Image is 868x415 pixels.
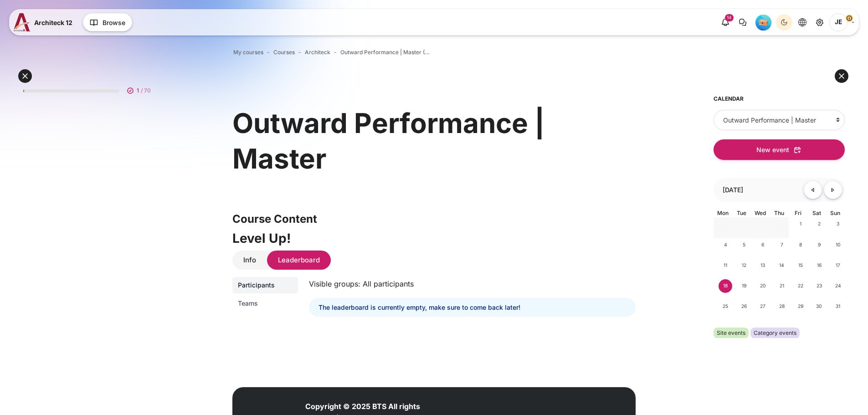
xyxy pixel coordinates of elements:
[794,217,807,231] span: 1
[794,238,807,252] span: 8
[103,18,125,27] span: Browse
[719,238,732,252] span: 4
[756,300,770,313] span: 27
[829,13,854,31] a: User menu
[812,238,826,252] span: 9
[830,210,840,216] span: Sun
[794,300,807,313] span: 29
[737,210,746,216] span: Tue
[340,48,431,56] a: Outward Performance | Master (Latest)
[232,46,636,58] nav: Navigation bar
[775,300,789,313] span: 28
[309,278,414,289] div: Visible groups: All participants
[714,139,845,160] button: New event
[273,48,295,56] a: Courses
[233,48,263,56] a: My courses
[795,210,801,216] span: Fri
[232,105,636,176] h1: Outward Performance | Master
[831,300,845,313] span: 31
[755,15,771,31] img: Level #1
[831,259,845,272] span: 17
[232,277,298,293] a: Participants
[34,18,72,27] span: Architeck 12
[775,259,789,272] span: 14
[737,238,751,252] span: 5
[309,298,636,317] div: The leaderboard is currently empty, make sure to come back later!
[777,15,791,29] div: Dark Mode
[750,328,800,338] li: Category events
[812,14,828,31] a: Site administration
[812,279,826,293] span: 23
[794,14,811,31] button: Languages
[812,259,826,272] span: 16
[812,217,826,231] span: 2
[812,300,826,313] span: 30
[737,279,751,293] span: 19
[829,13,847,31] span: Jim E
[774,210,784,216] span: Thu
[725,14,734,21] div: 14
[232,251,267,270] a: Info
[737,300,751,313] span: 26
[752,14,775,31] a: Level #1
[305,48,330,56] a: Architeck
[714,279,732,300] td: Today
[723,186,743,194] h3: [DATE]
[756,279,770,293] span: 20
[232,295,298,312] a: Teams
[714,95,845,102] h5: Calendar
[719,279,732,293] span: 18
[756,145,789,154] span: New event
[812,210,821,216] span: Sat
[756,259,770,272] span: 13
[714,328,749,338] li: Site events
[831,217,845,231] span: 3
[232,230,636,246] h2: Level Up!
[83,13,132,31] button: Browse
[232,212,636,226] h3: Course Content
[775,279,789,293] span: 21
[756,238,770,252] span: 6
[137,87,139,95] span: 1
[737,259,751,272] span: 12
[831,279,845,293] span: 24
[734,14,751,31] button: There are 0 unread conversations
[776,14,792,31] button: Light Mode Dark Mode
[794,279,807,293] span: 22
[717,14,734,31] div: Show notification window with 14 new notifications
[794,259,807,272] span: 15
[831,238,845,252] span: 10
[238,299,294,308] span: Teams
[238,281,294,290] span: Participants
[267,251,331,270] a: Leaderboard
[14,13,31,31] img: A12
[232,97,636,373] section: Content
[719,300,732,313] span: 25
[755,210,766,216] span: Wed
[717,210,729,216] span: Mon
[775,238,789,252] span: 7
[23,89,24,92] div: 1%
[141,87,151,95] span: / 70
[14,13,76,31] a: A12 A12 Architeck 12
[719,259,732,272] span: 11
